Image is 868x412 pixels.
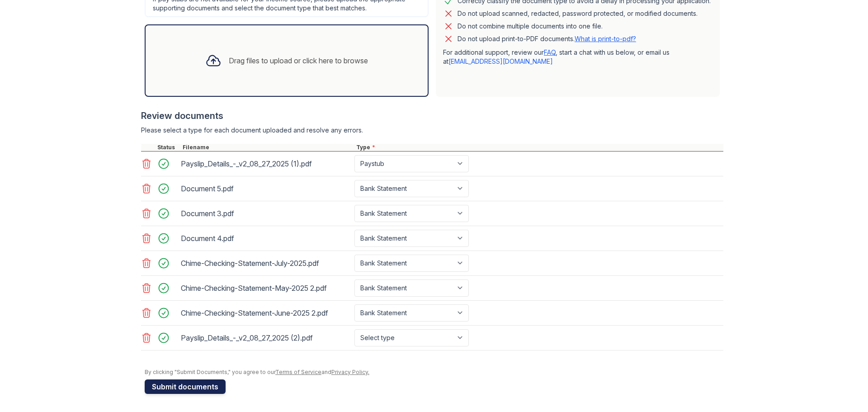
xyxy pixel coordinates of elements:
[181,231,351,246] div: Document 4.pdf
[331,369,369,375] a: Privacy Policy.
[458,21,603,32] div: Do not combine multiple documents into one file.
[458,8,698,19] div: Do not upload scanned, redacted, password protected, or modified documents.
[181,256,351,270] div: Chime-Checking-Statement-July-2025.pdf
[229,55,368,66] div: Drag files to upload or click here to browse
[448,57,553,65] a: [EMAIL_ADDRESS][DOMAIN_NAME]
[145,379,226,394] button: Submit documents
[544,48,556,56] a: FAQ
[458,34,636,43] p: Do not upload print-to-PDF documents.
[181,331,351,345] div: Payslip_Details_-_v2_08_27_2025 (2).pdf
[156,144,181,151] div: Status
[275,369,321,375] a: Terms of Service
[443,48,712,66] p: For additional support, review our , start a chat with us below, or email us at
[181,281,351,295] div: Chime-Checking-Statement-May-2025 2.pdf
[181,306,351,320] div: Chime-Checking-Statement-June-2025 2.pdf
[181,156,351,171] div: Payslip_Details_-_v2_08_27_2025 (1).pdf
[141,126,723,135] div: Please select a type for each document uploaded and resolve any errors.
[145,369,723,376] div: By clicking "Submit Documents," you agree to our and
[181,181,351,196] div: Document 5.pdf
[181,144,354,151] div: Filename
[575,35,636,43] a: What is print-to-pdf?
[141,109,723,122] div: Review documents
[181,206,351,221] div: Document 3.pdf
[354,144,723,151] div: Type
